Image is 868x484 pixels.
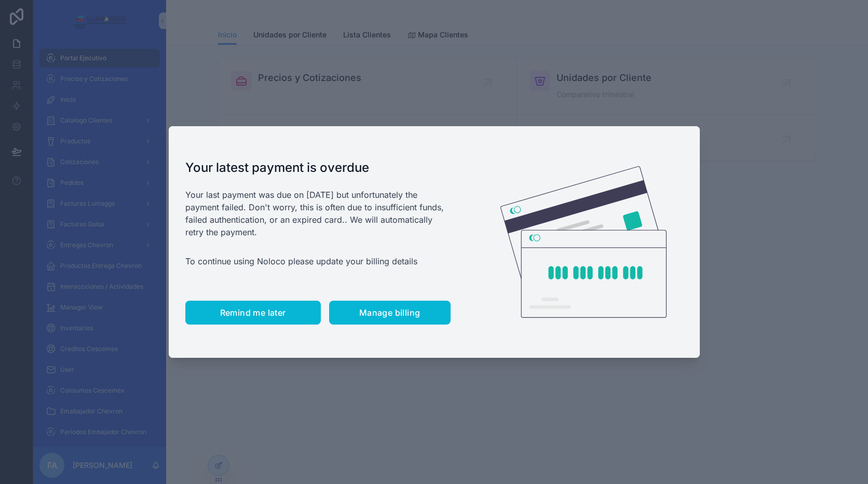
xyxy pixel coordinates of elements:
[185,189,451,238] p: Your last payment was due on [DATE] but unfortunately the payment failed. Don't worry, this is of...
[220,307,286,318] span: Remind me later
[185,159,451,176] h1: Your latest payment is overdue
[329,301,451,325] button: Manage billing
[185,301,321,325] button: Remind me later
[359,307,421,318] span: Manage billing
[185,255,451,267] p: To continue using Noloco please update your billing details
[500,166,667,318] img: Credit card illustration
